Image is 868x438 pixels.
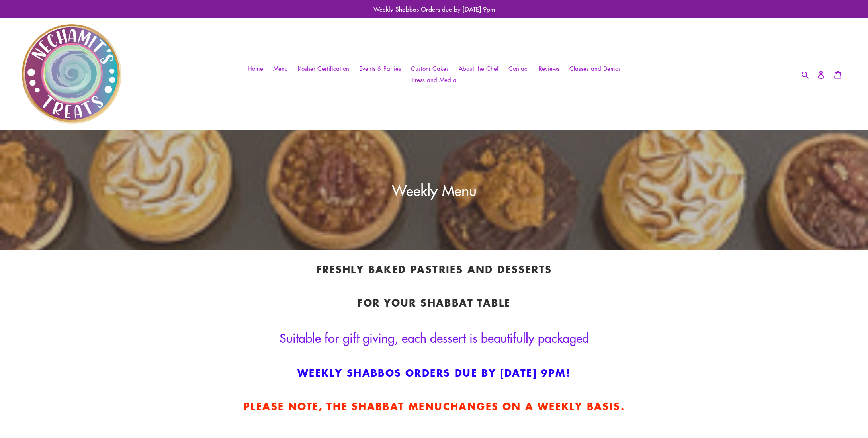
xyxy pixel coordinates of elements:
[535,63,563,74] a: Reviews
[565,63,625,74] a: Classes and Demos
[412,76,456,84] span: Press and Media
[539,65,559,73] span: Reviews
[459,65,499,73] span: About the Chef
[392,180,477,200] span: Weekly Menu
[411,65,449,73] span: Custom Cakes
[248,65,263,73] span: Home
[22,24,121,124] img: Nechamit&#39;s Treats
[269,63,292,74] a: Menu
[358,295,511,310] strong: for your Shabbat table
[273,65,288,73] span: Menu
[408,74,460,86] a: Press and Media
[569,65,621,73] span: Classes and Demos
[297,365,571,380] strong: Weekly Shabbos orders due by [DATE] 9pm!
[244,63,267,74] a: Home
[455,63,502,74] a: About the Chef
[443,399,625,413] strong: changes on a weekly basis.
[298,65,349,73] span: Kosher Certification
[243,399,443,413] strong: Please note, the Shabbat Menu
[359,65,401,73] span: Events & Parties
[508,65,529,73] span: Contact
[280,329,589,346] span: Suitable for gift giving, each dessert is beautifully packaged
[316,262,552,276] strong: Freshly baked pastries and desserts
[294,63,353,74] a: Kosher Certification
[407,63,453,74] a: Custom Cakes
[504,63,533,74] a: Contact
[355,63,405,74] a: Events & Parties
